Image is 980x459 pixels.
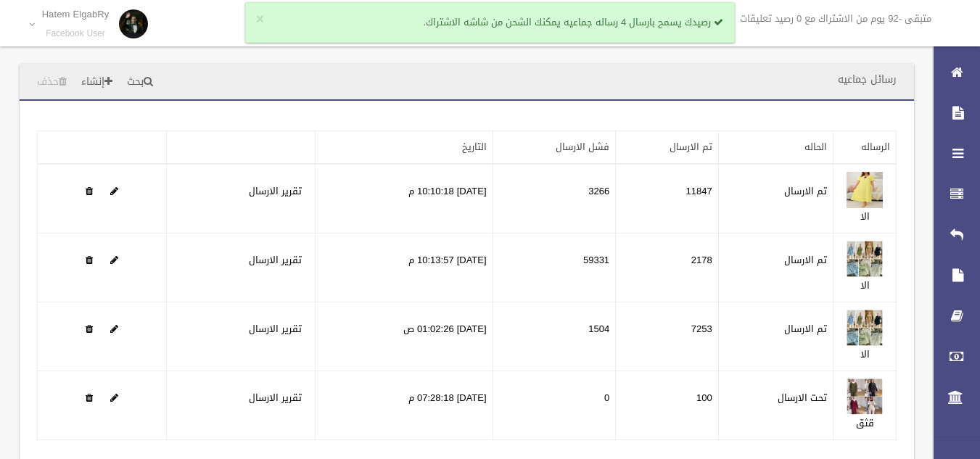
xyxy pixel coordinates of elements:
[493,164,616,233] td: 3266
[462,138,487,156] a: التاريخ
[110,251,118,269] a: Edit
[847,320,883,338] a: Edit
[315,371,493,440] td: [DATE] 07:28:18 م
[847,172,883,208] img: 638906334989385516.jpeg
[860,345,870,363] a: الا
[860,207,870,226] a: الا
[249,251,302,269] a: تقرير الارسال
[110,182,118,200] a: Edit
[75,69,118,96] a: إنشاء
[110,389,118,407] a: Edit
[493,371,616,440] td: 0
[616,164,719,233] td: 11847
[249,389,302,407] a: تقرير الارسال
[616,233,719,302] td: 2178
[110,320,118,338] a: Edit
[493,233,616,302] td: 59331
[315,233,493,302] td: [DATE] 10:13:57 م
[245,2,736,43] div: رصيدك يسمح بارسال 4 رساله جماعيه يمكنك الشحن من شاشه الاشتراك.
[820,65,914,94] header: رسائل جماعيه
[778,389,827,407] label: تحت الارسال
[42,9,110,20] p: Hatem ElgabRy
[256,12,264,27] button: ×
[847,379,883,415] img: 638907101559794058.jpeg
[556,138,609,156] a: فشل الارسال
[718,131,833,165] th: الحاله
[616,371,719,440] td: 100
[847,310,883,346] img: 638906438165010178.jpeg
[847,389,883,407] a: Edit
[249,182,302,200] a: تقرير الارسال
[42,28,110,39] small: Facebook User
[784,183,827,200] label: تم الارسال
[847,251,883,269] a: Edit
[493,302,616,371] td: 1504
[616,302,719,371] td: 7253
[860,276,870,294] a: الا
[315,302,493,371] td: [DATE] 01:02:26 ص
[121,69,159,96] a: بحث
[315,164,493,233] td: [DATE] 10:10:18 م
[856,414,874,432] a: قثق
[847,241,883,277] img: 638906337023235585.jpeg
[670,138,712,156] a: تم الارسال
[784,321,827,338] label: تم الارسال
[249,320,302,338] a: تقرير الارسال
[784,252,827,269] label: تم الارسال
[847,182,883,200] a: Edit
[833,131,897,165] th: الرساله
